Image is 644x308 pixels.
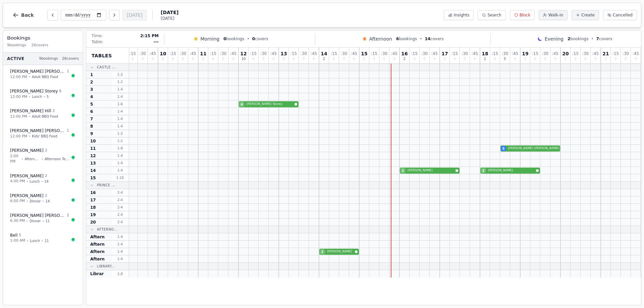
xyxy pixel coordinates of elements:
span: : 30 [502,52,508,56]
span: Tables [92,52,112,59]
span: 0 [594,57,596,61]
span: 1 - 2 [112,131,128,136]
span: 1 [67,69,69,74]
span: [PERSON_NAME] [PERSON_NAME] [508,146,559,151]
span: 20 [90,220,96,225]
span: : 15 [170,52,176,56]
span: 15 [90,175,96,181]
span: Insights [453,12,469,18]
span: 0 [212,57,214,61]
span: 9 bookings [39,56,58,62]
span: 2 [568,37,570,41]
span: Lunch [30,179,40,184]
span: 0 [283,57,285,61]
span: 9 [90,131,93,136]
span: : 30 [421,52,428,56]
span: 0 [152,57,154,61]
span: covers [425,36,443,42]
span: 12 [90,153,96,159]
span: Adult BBQ Food [32,74,58,79]
span: 14 [321,51,327,56]
span: 0 [625,57,627,61]
span: 0 [453,57,455,61]
span: 16 [90,190,96,195]
span: • [42,219,44,224]
span: [DATE] [161,9,178,16]
span: bookings [568,36,588,42]
span: Aftern [90,242,105,247]
span: : 15 [572,52,579,56]
span: 2 [404,57,406,61]
span: : 30 [301,52,307,56]
span: 0 [413,57,415,61]
span: [PERSON_NAME] [10,148,44,153]
span: 0 [262,57,264,61]
span: 0 [223,37,226,41]
h3: Bookings [7,35,79,41]
span: : 15 [210,52,216,56]
span: Afternoon Tea [24,157,40,162]
span: 6 [90,109,93,114]
span: : 45 [150,52,156,56]
span: • [247,36,250,42]
span: covers [596,36,612,42]
span: : 15 [250,52,257,56]
span: 6:00 PM [10,198,25,204]
span: Librar [90,271,104,276]
span: 12:00 PM [10,134,27,139]
span: 0 [292,57,294,61]
span: 19 [522,51,528,56]
button: [PERSON_NAME]22:00 PM•Afternoon Tea•Afternoon Tea Room 3 [6,144,80,168]
span: 1 - 4 [112,109,128,114]
span: • [591,36,593,42]
span: • [42,199,44,204]
span: 17 [90,197,96,203]
span: 0 [303,57,305,61]
span: • [26,199,28,204]
span: 2 - 8 [112,271,128,276]
span: • [29,114,31,119]
span: 1 - 4 [112,124,128,129]
span: Aftern [90,256,105,262]
span: : 15 [451,52,458,56]
span: 2 [45,173,47,179]
span: 10 [241,57,246,61]
span: 6:30 PM [10,218,25,224]
span: [PERSON_NAME] [327,249,354,254]
span: 1 - 10 [112,175,128,180]
span: [PERSON_NAME] Storey [10,88,58,94]
button: Previous day [47,10,58,20]
span: 0 [383,57,385,61]
span: Aftern [90,234,105,240]
span: : 15 [411,52,418,56]
span: 12:00 PM [10,94,27,100]
span: covers [252,36,268,42]
span: : 30 [582,52,589,56]
span: Evening [545,36,563,42]
span: 0 [373,57,375,61]
span: 0 [252,57,254,61]
span: 0 [142,57,144,61]
span: : 45 [592,52,599,56]
span: 0 [524,57,526,61]
span: Bell [10,233,17,238]
span: 10 [160,51,166,56]
span: 11 [90,146,96,151]
span: 2 [323,57,325,61]
span: 0 [333,57,335,61]
span: Afterno... [97,227,117,232]
span: 2 [321,249,324,254]
span: 2 [53,108,55,114]
button: Next day [109,10,120,20]
span: Kids' BBQ Food [32,134,57,139]
button: Cancelled [603,10,637,20]
span: 1 - 4 [112,116,128,121]
span: --- [154,39,159,45]
span: 6 [241,102,243,107]
span: Walk-in [548,12,563,18]
span: [PERSON_NAME] [488,168,535,173]
span: 10 [90,138,96,144]
span: : 15 [371,52,377,56]
span: : 30 [220,52,226,56]
span: Lunch [30,238,40,243]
